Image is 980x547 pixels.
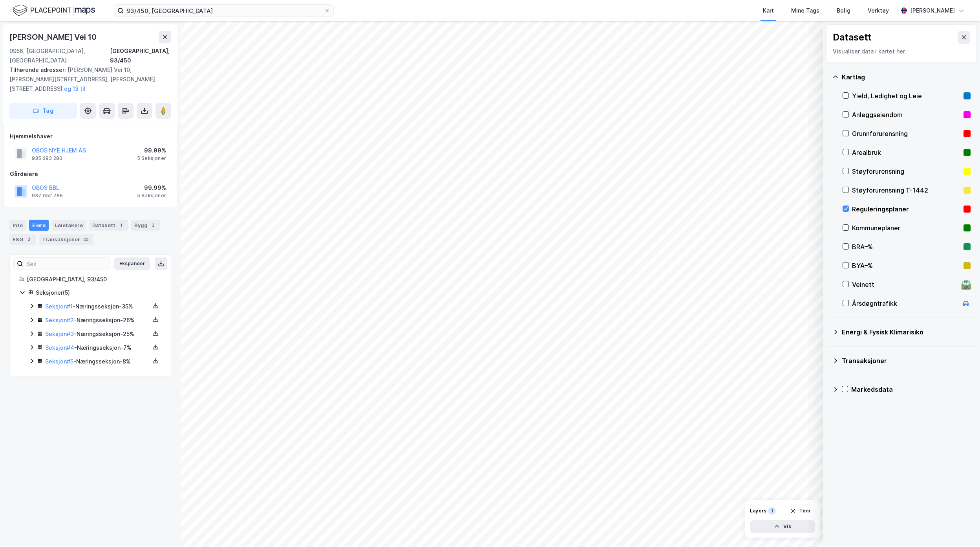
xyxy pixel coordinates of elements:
iframe: Chat Widget [941,509,980,547]
div: 23 [82,235,90,243]
a: Seksjon#1 [45,303,73,310]
a: Seksjon#3 [45,330,74,337]
a: Seksjon#2 [45,317,74,323]
div: Bolig [837,6,850,15]
div: 99.99% [137,146,166,155]
div: - Næringsseksjon - 7% [45,343,150,352]
div: Hjemmelshaver [10,132,171,141]
div: BRA–% [852,242,960,251]
div: Datasett [89,220,128,231]
div: 2 [25,235,33,243]
div: Kommuneplaner [852,223,960,233]
div: 1 [768,507,776,515]
button: Tag [9,103,77,119]
div: - Næringsseksjon - 25% [45,329,150,339]
input: Søk [23,258,109,270]
div: Kontrollprogram for chat [941,509,980,547]
button: Tøm [785,505,815,517]
div: Støyforurensning [852,167,960,176]
div: Veinett [852,280,958,289]
div: 5 Seksjoner [137,193,166,199]
div: Energi & Fysisk Klimarisiko [842,327,971,337]
div: 935 283 280 [32,155,62,162]
div: Markedsdata [851,385,971,394]
div: Visualiser data i kartet her. [833,47,970,56]
div: Transaksjoner [842,356,971,365]
div: Kart [763,6,774,15]
div: 3 [149,221,157,229]
div: Anleggseiendom [852,110,960,119]
div: Kartlag [842,72,971,82]
div: Grunnforurensning [852,129,960,138]
div: [GEOGRAPHIC_DATA], 93/450 [110,46,171,65]
div: 0956, [GEOGRAPHIC_DATA], [GEOGRAPHIC_DATA] [9,46,110,65]
a: Seksjon#5 [45,358,73,365]
div: 1 [117,221,125,229]
div: - Næringsseksjon - 8% [45,357,150,366]
div: BYA–% [852,261,960,270]
div: 937 052 766 [32,193,63,199]
div: Bygg [131,220,160,231]
div: [GEOGRAPHIC_DATA], 93/450 [27,275,161,284]
div: [PERSON_NAME] Vei 10 [9,31,98,43]
div: Yield, Ledighet og Leie [852,91,960,101]
div: 99.99% [137,183,166,193]
div: Støyforurensning T-1442 [852,185,960,195]
div: Eiere [29,220,49,231]
div: Leietakere [52,220,86,231]
div: Reguleringsplaner [852,204,960,214]
div: - Næringsseksjon - 26% [45,316,150,325]
input: Søk på adresse, matrikkel, gårdeiere, leietakere eller personer [124,5,324,17]
button: Vis [750,520,815,533]
img: logo.f888ab2527a4732fd821a326f86c7f29.svg [13,4,95,17]
div: Gårdeiere [10,169,171,179]
div: Årsdøgntrafikk [852,299,958,308]
div: Transaksjoner [39,234,93,245]
div: Arealbruk [852,148,960,157]
span: Tilhørende adresser: [9,66,68,73]
div: Datasett [833,31,872,44]
div: [PERSON_NAME] [910,6,955,15]
div: - Næringsseksjon - 35% [45,302,150,311]
div: ESG [9,234,36,245]
div: [PERSON_NAME] Vei 10, [PERSON_NAME][STREET_ADDRESS], [PERSON_NAME][STREET_ADDRESS] [9,65,165,94]
a: Seksjon#4 [45,344,74,351]
div: Info [9,220,26,231]
div: Verktøy [868,6,889,15]
div: Seksjoner ( 5 ) [36,288,161,297]
div: Mine Tags [791,6,819,15]
div: 🛣️ [961,279,971,290]
div: 5 Seksjoner [137,155,166,162]
button: Ekspander [114,257,150,270]
div: Layers [750,508,766,514]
